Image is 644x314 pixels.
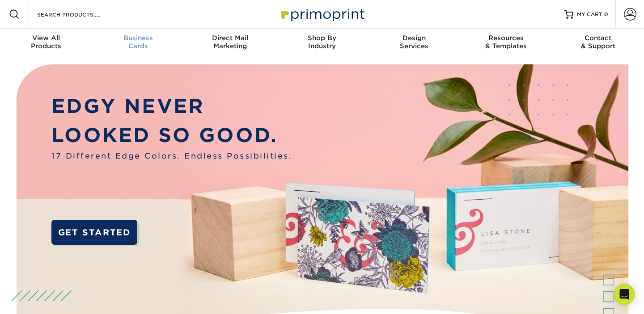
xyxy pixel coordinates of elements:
a: Resources& Templates [460,29,552,57]
span: Shop By [276,34,368,42]
div: Cards [92,34,184,50]
div: & Templates [460,34,552,50]
div: Marketing [184,34,276,50]
a: GET STARTED [51,220,137,245]
a: Direct MailMarketing [184,29,276,57]
img: Primoprint [277,4,367,24]
span: Resources [460,34,552,42]
span: Contact [552,34,644,42]
a: DesignServices [368,29,460,57]
div: Services [368,34,460,50]
div: Open Intercom Messenger [614,284,635,305]
a: BusinessCards [92,29,184,57]
span: Business [92,34,184,42]
span: 0 [604,11,608,17]
a: Shop ByIndustry [276,29,368,57]
p: EDGY NEVER [51,92,292,121]
span: MY CART [577,11,602,18]
input: SEARCH PRODUCTS..... [36,9,123,20]
div: & Support [552,34,644,50]
p: LOOKED SO GOOD. [51,121,292,150]
span: 17 Different Edge Colors. Endless Possibilities. [51,150,292,162]
span: Direct Mail [184,34,276,42]
a: Contact& Support [552,29,644,57]
span: Design [368,34,460,42]
div: Industry [276,34,368,50]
